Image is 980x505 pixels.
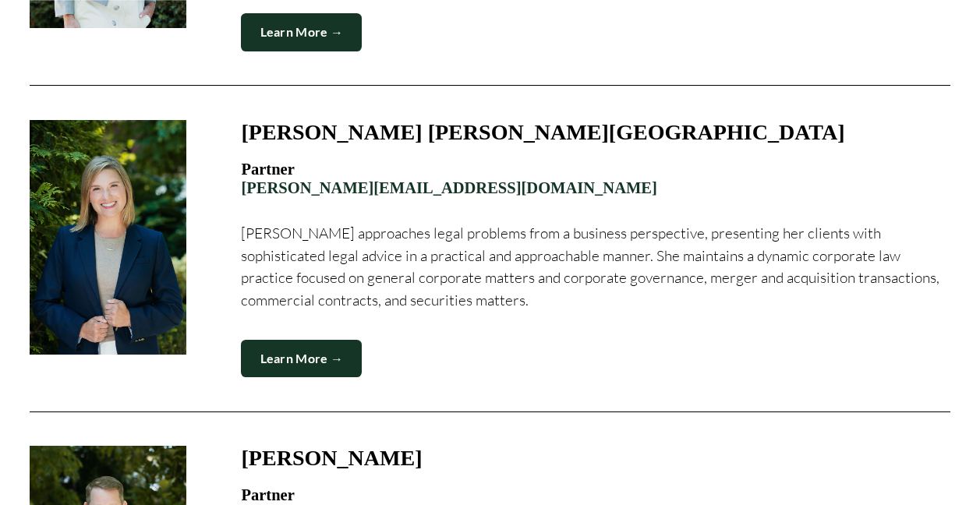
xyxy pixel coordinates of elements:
[241,340,362,378] a: Learn More →
[241,179,656,196] a: [PERSON_NAME][EMAIL_ADDRESS][DOMAIN_NAME]
[241,446,422,470] h3: [PERSON_NAME]
[241,120,844,144] h3: [PERSON_NAME] [PERSON_NAME][GEOGRAPHIC_DATA]
[241,13,362,51] a: Learn More →
[241,160,950,198] h4: Partner
[241,222,950,311] p: [PERSON_NAME] approaches legal problems from a business perspective, presenting her clients with ...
